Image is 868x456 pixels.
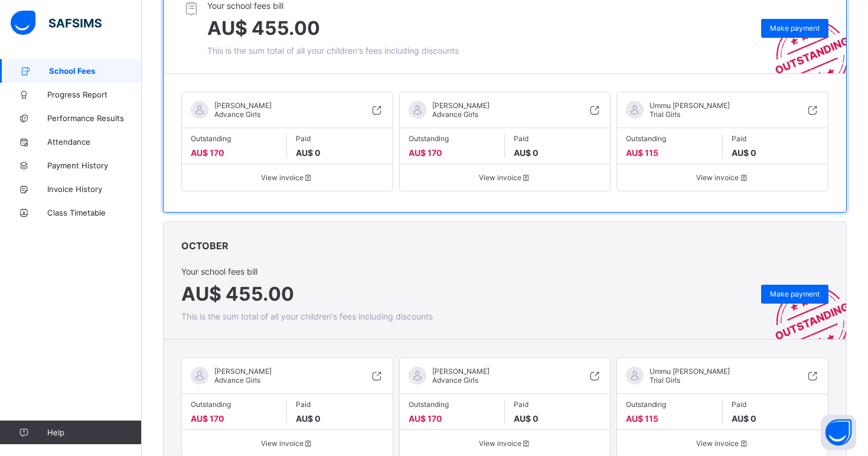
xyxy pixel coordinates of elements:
[732,400,819,409] span: Paid
[191,400,278,409] span: Outstanding
[191,134,278,143] span: Outstanding
[191,413,224,424] span: AU$ 170
[47,137,142,146] span: Attendance
[409,400,495,409] span: Outstanding
[514,148,539,158] span: AU$ 0
[770,24,820,32] span: Make payment
[47,208,142,217] span: Class Timetable
[47,161,142,170] span: Payment History
[296,134,383,143] span: Paid
[650,367,730,376] span: Ummu [PERSON_NAME]
[296,148,321,158] span: AU$ 0
[409,173,602,182] span: View invoice
[181,266,433,276] span: Your school fees bill
[626,439,819,448] span: View invoice
[47,90,142,99] span: Progress Report
[761,272,846,339] img: outstanding-stamp.3c148f88c3ebafa6da95868fa43343a1.svg
[770,289,820,298] span: Make payment
[214,376,260,385] span: Advance Girls
[432,110,478,119] span: Advance Girls
[49,66,142,76] span: School Fees
[821,415,856,450] button: Open asap
[626,400,713,409] span: Outstanding
[409,148,442,158] span: AU$ 170
[214,367,272,376] span: [PERSON_NAME]
[432,376,478,385] span: Advance Girls
[47,184,142,194] span: Invoice History
[11,11,102,35] img: safsims
[732,148,756,158] span: AU$ 0
[626,173,819,182] span: View invoice
[761,6,846,73] img: outstanding-stamp.3c148f88c3ebafa6da95868fa43343a1.svg
[207,45,459,56] span: This is the sum total of all your children's fees including discounts
[191,439,384,448] span: View invoice
[409,134,495,143] span: Outstanding
[432,101,490,110] span: [PERSON_NAME]
[296,413,321,424] span: AU$ 0
[650,101,730,110] span: Ummu [PERSON_NAME]
[409,439,602,448] span: View invoice
[181,311,433,321] span: This is the sum total of all your children's fees including discounts
[207,17,320,40] span: AU$ 455.00
[214,110,260,119] span: Advance Girls
[626,134,713,143] span: Outstanding
[650,376,680,385] span: Trial Girls
[181,282,294,305] span: AU$ 455.00
[732,134,819,143] span: Paid
[214,101,272,110] span: [PERSON_NAME]
[650,110,680,119] span: Trial Girls
[432,367,490,376] span: [PERSON_NAME]
[514,400,601,409] span: Paid
[191,173,384,182] span: View invoice
[191,148,224,158] span: AU$ 170
[409,413,442,424] span: AU$ 170
[296,400,383,409] span: Paid
[207,1,459,11] span: Your school fees bill
[47,113,142,123] span: Performance Results
[514,413,539,424] span: AU$ 0
[626,148,658,158] span: AU$ 115
[181,240,229,252] span: OCTOBER
[626,413,658,424] span: AU$ 115
[47,428,141,437] span: Help
[732,413,756,424] span: AU$ 0
[514,134,601,143] span: Paid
